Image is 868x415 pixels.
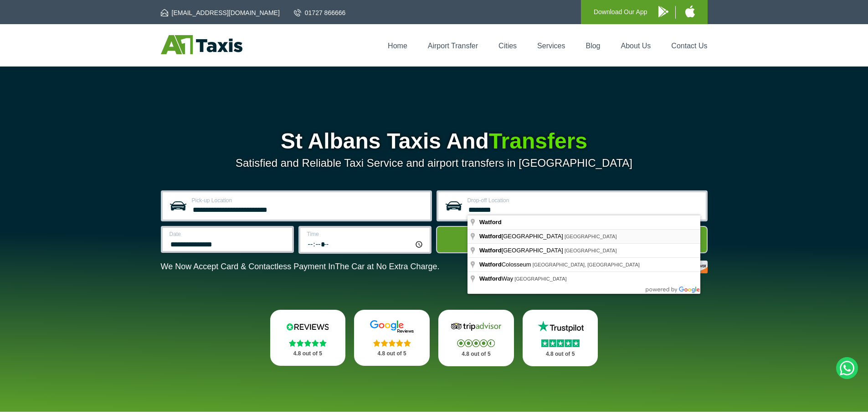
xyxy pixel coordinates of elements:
[364,348,420,359] p: 4.8 out of 5
[479,247,502,254] span: Watford
[479,233,565,240] span: [GEOGRAPHIC_DATA]
[373,339,411,347] img: Stars
[354,310,430,366] a: Google Stars 4.8 out of 5
[514,276,567,282] span: [GEOGRAPHIC_DATA]
[307,231,424,237] label: Time
[498,42,517,50] a: Cities
[294,8,346,17] a: 01727 866666
[479,275,502,282] span: Watford
[489,129,587,153] span: Transfers
[533,320,588,333] img: Trustpilot
[270,310,346,366] a: Reviews.io Stars 4.8 out of 5
[479,233,502,240] span: Watford
[161,157,708,169] p: Satisfied and Reliable Taxi Service and airport transfers in [GEOGRAPHIC_DATA]
[192,198,425,203] label: Pick-up Location
[586,42,600,50] a: Blog
[533,348,588,360] p: 4.8 out of 5
[388,42,407,50] a: Home
[479,275,514,282] span: Way
[161,262,440,272] p: We Now Accept Card & Contactless Payment In
[685,5,695,17] img: A1 Taxis iPhone App
[479,261,502,268] span: Watford
[671,42,707,50] a: Contact Us
[335,262,439,271] span: The Car at No Extra Charge.
[438,310,514,366] a: Tripadvisor Stars 4.8 out of 5
[161,8,280,17] a: [EMAIL_ADDRESS][DOMAIN_NAME]
[280,348,336,359] p: 4.8 out of 5
[161,130,708,152] h1: St Albans Taxis And
[621,42,651,50] a: About Us
[658,6,668,17] img: A1 Taxis Android App
[479,261,533,268] span: Colosseum
[533,262,640,267] span: [GEOGRAPHIC_DATA], [GEOGRAPHIC_DATA]
[537,42,565,50] a: Services
[161,35,242,54] img: A1 Taxis St Albans LTD
[457,339,495,347] img: Stars
[479,219,502,225] span: Watford
[289,339,327,347] img: Stars
[541,339,580,347] img: Stars
[594,6,647,18] p: Download Our App
[479,247,565,254] span: [GEOGRAPHIC_DATA]
[280,320,335,333] img: Reviews.io
[428,42,478,50] a: Airport Transfer
[169,231,287,237] label: Date
[523,310,598,366] a: Trustpilot Stars 4.8 out of 5
[449,320,503,333] img: Tripadvisor
[467,198,700,203] label: Drop-off Location
[448,348,504,360] p: 4.8 out of 5
[565,234,617,239] span: [GEOGRAPHIC_DATA]
[436,226,708,253] button: Get Quote
[365,320,419,333] img: Google
[565,248,617,253] span: [GEOGRAPHIC_DATA]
